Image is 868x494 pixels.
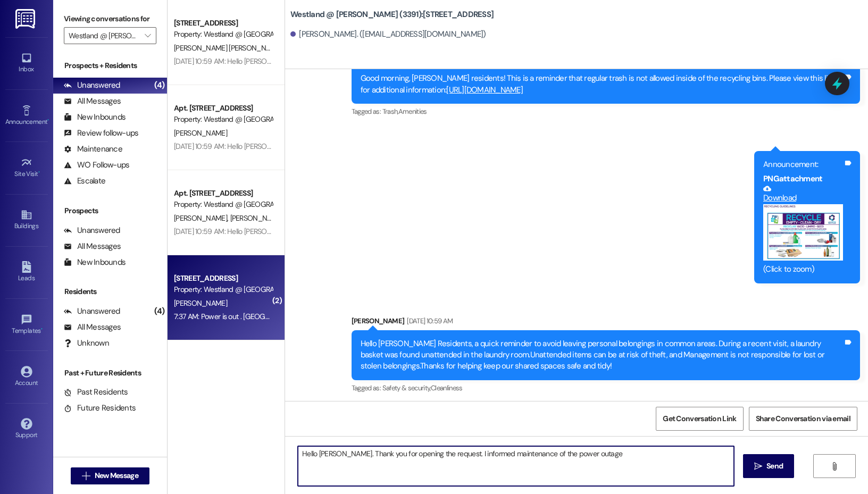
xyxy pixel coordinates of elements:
span: • [41,325,43,333]
span: Send [766,460,783,472]
div: Hello [PERSON_NAME] Residents, a quick reminder to avoid leaving personal belongings in common ar... [361,338,843,372]
div: (4) [152,77,167,94]
div: Unanswered [64,306,120,317]
div: All Messages [64,96,121,107]
span: [PERSON_NAME] [174,213,230,223]
div: [PERSON_NAME] [352,315,860,330]
span: [PERSON_NAME] [174,298,227,308]
button: Zoom image [763,204,843,261]
input: All communities [69,27,139,44]
label: Viewing conversations for [64,11,156,27]
div: Good morning, [PERSON_NAME] residents! This is a reminder that regular trash is not allowed insid... [361,73,843,96]
a: Site Visit • [5,154,48,182]
div: Review follow-ups [64,128,138,139]
div: All Messages [64,241,121,252]
div: Residents [53,286,167,297]
span: Cleanliness [431,383,463,392]
div: Past + Future Residents [53,367,167,379]
a: Account [5,363,48,391]
div: All Messages [64,322,121,333]
span: [PERSON_NAME] [174,128,227,138]
button: New Message [71,467,149,484]
div: New Inbounds [64,257,126,268]
div: Tagged as: [352,380,860,396]
div: New Inbounds [64,112,126,123]
div: (Click to zoom) [763,264,843,275]
button: Share Conversation via email [749,407,857,431]
button: Send [743,454,795,478]
a: Buildings [5,206,48,235]
div: Prospects [53,205,167,216]
div: Tagged as: [352,104,860,119]
div: Unknown [64,338,109,349]
span: Amenities [398,107,427,116]
div: Unanswered [64,80,120,91]
div: Maintenance [64,144,122,155]
div: Prospects + Residents [53,60,167,71]
i:  [145,31,151,40]
i:  [754,462,762,471]
span: Get Conversation Link [663,413,736,424]
span: • [47,116,49,124]
a: Leads [5,258,48,287]
span: [PERSON_NAME] [230,213,283,223]
div: Future Residents [64,403,136,414]
a: Download [763,185,843,203]
div: Property: Westland @ [GEOGRAPHIC_DATA] (3391) [174,114,272,125]
i:  [830,462,838,471]
div: [PERSON_NAME]. ([EMAIL_ADDRESS][DOMAIN_NAME]) [290,29,486,40]
div: Apt. [STREET_ADDRESS] [174,103,272,114]
a: Inbox [5,49,48,78]
div: [STREET_ADDRESS] [174,273,272,284]
span: Share Conversation via email [756,413,850,424]
div: Escalate [64,175,105,187]
div: Announcement: [763,159,843,170]
div: Past Residents [64,387,128,398]
b: Westland @ [PERSON_NAME] (3391): [STREET_ADDRESS] [290,9,494,20]
a: [URL][DOMAIN_NAME] [446,85,523,95]
b: PNG attachment [763,173,822,184]
span: Safety & security , [382,383,431,392]
div: Property: Westland @ [GEOGRAPHIC_DATA] (3391) [174,284,272,295]
button: Get Conversation Link [656,407,743,431]
div: (4) [152,303,167,320]
div: Property: Westland @ [GEOGRAPHIC_DATA] (3391) [174,199,272,210]
span: • [38,169,40,176]
div: 7:37 AM: Power is out . [GEOGRAPHIC_DATA] [174,312,311,321]
div: Property: Westland @ [GEOGRAPHIC_DATA] (3391) [174,29,272,40]
a: Templates • [5,311,48,339]
span: [PERSON_NAME] [PERSON_NAME] [174,43,285,53]
i:  [82,472,90,480]
textarea: Hello [PERSON_NAME]. Thank you for opening the request. I informed maintenance of the power outag [298,446,734,486]
span: New Message [95,470,138,481]
div: Apt. [STREET_ADDRESS] [174,188,272,199]
a: Support [5,415,48,443]
div: Unanswered [64,225,120,236]
img: ResiDesk Logo [15,9,37,29]
div: [DATE] 10:59 AM [404,315,453,326]
div: [STREET_ADDRESS] [174,18,272,29]
span: Trash , [382,107,398,116]
div: WO Follow-ups [64,160,129,171]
